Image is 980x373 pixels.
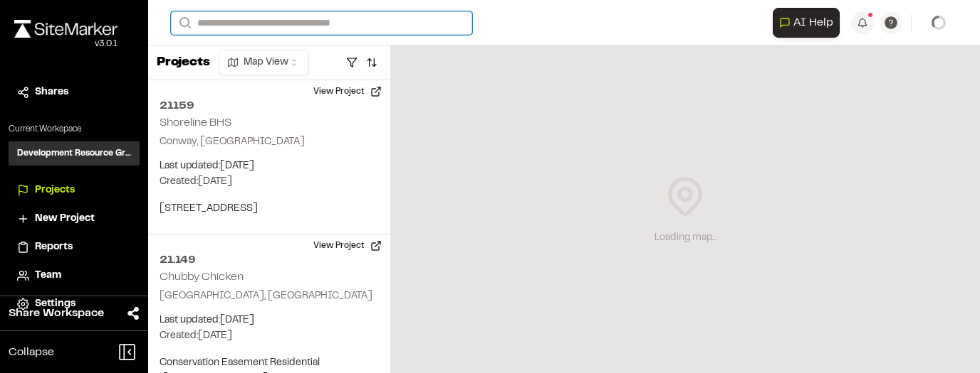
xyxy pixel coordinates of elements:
h2: Shoreline BHS [160,118,231,128]
p: Projects [157,53,210,72]
span: AI Help [793,14,833,31]
img: rebrand.png [14,20,118,38]
a: Shares [17,85,131,100]
p: [STREET_ADDRESS] [160,201,379,217]
p: Last updated: [DATE] [160,313,379,328]
span: Collapse [9,344,54,361]
button: View Project [305,234,390,257]
h2: 21.149 [160,252,379,269]
a: Team [17,268,131,283]
button: Search [171,11,197,35]
p: [GEOGRAPHIC_DATA], [GEOGRAPHIC_DATA] [160,288,379,304]
p: Last updated: [DATE] [160,158,379,174]
a: New Project [17,211,131,227]
h3: Development Resource Group [17,147,131,160]
div: Oh geez...please don't... [14,38,118,50]
button: View Project [305,80,390,103]
span: Projects [35,183,75,198]
span: Reports [35,239,73,255]
p: Created: [DATE] [160,174,379,190]
h2: Chubby Chicken [160,272,244,282]
span: Share Workspace [9,305,104,322]
span: Team [35,268,61,283]
a: Reports [17,239,131,255]
p: Created: [DATE] [160,328,379,344]
span: New Project [35,211,95,227]
p: Conway, [GEOGRAPHIC_DATA] [160,134,379,150]
button: Open AI Assistant [773,8,840,38]
div: Loading map... [655,230,716,246]
div: Open AI Assistant [773,8,845,38]
span: Shares [35,85,68,100]
h2: 21159 [160,97,379,114]
a: Projects [17,183,131,198]
p: Current Workspace [9,123,140,136]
